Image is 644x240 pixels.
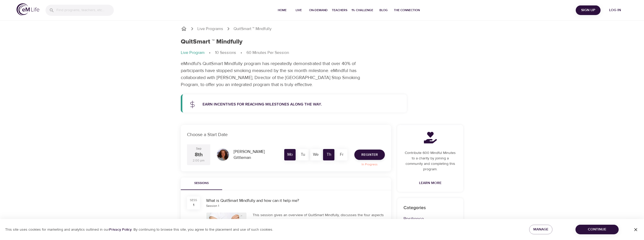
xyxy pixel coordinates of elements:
span: 1% Challenge [351,8,373,13]
span: Blog [377,8,390,13]
span: Manage [533,226,548,233]
img: logo [17,3,39,16]
span: Log in [605,7,625,13]
span: Learn More [419,180,441,186]
h1: QuitSmart ™ Mindfully [181,38,243,46]
nav: breadcrumb [181,26,463,32]
div: What is QuitSmart Mindfully and how can it help me? [206,198,385,204]
p: eMindful's QuitSmart Mindfully program has repeatedly demonstrated that over 40% of participants ... [181,60,375,88]
span: The Connection [394,8,420,13]
div: Sep [196,146,201,151]
input: Find programs, teachers, etc... [56,5,114,16]
div: Tu [297,149,309,160]
div: Session 1 [206,204,219,208]
nav: breadcrumb [181,50,463,56]
p: In Progress [351,162,388,167]
div: 2:00 pm [193,158,205,163]
span: Teachers [332,8,347,13]
span: Home [276,8,288,13]
div: [PERSON_NAME] Gittleman [231,147,279,163]
div: SESS [190,198,197,202]
div: Mo [284,149,296,160]
p: Choose a Start Date [187,131,385,138]
button: Manage [529,225,552,234]
p: Live Program [181,50,205,56]
a: Learn More [417,178,444,188]
button: Continue [575,225,619,234]
p: Resilience [403,215,457,222]
div: Fr [336,149,347,160]
div: We [310,149,321,160]
span: On-Demand [309,8,328,13]
p: Contribute 600 Mindful Minutes to a charity by joining a community and completing this program. [403,150,457,172]
a: Privacy Policy [109,227,132,232]
div: Th [323,149,334,160]
button: Sign Up [576,5,601,15]
span: Register [361,152,378,158]
p: 60 Minutes Per Session [246,50,289,56]
span: Live [293,8,305,13]
button: Register [354,150,385,160]
p: Categories [403,204,457,211]
button: Log in [603,5,627,15]
span: Sign Up [578,7,598,13]
div: 8th [195,151,203,159]
div: This session gives an overview of QuitSmart Mindfully, discusses the four aspects of the quitting... [253,213,385,228]
p: QuitSmart ™ Mindfully [234,26,272,32]
p: 10 Sessions [215,50,236,56]
p: Earn incentives for reaching milestones along the way. [203,102,401,108]
a: Live Programs [197,26,223,32]
div: 1 [193,202,194,208]
span: Continue [580,226,615,233]
span: Sessions [184,181,219,186]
